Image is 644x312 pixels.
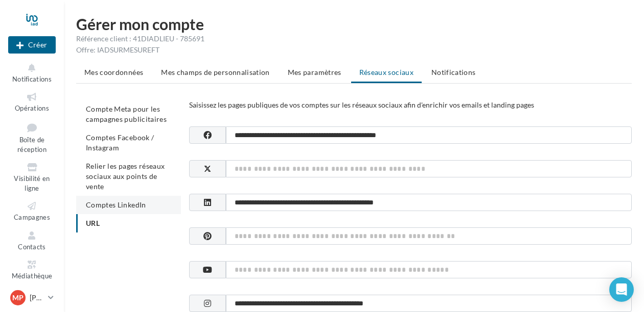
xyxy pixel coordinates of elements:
[8,119,56,156] a: Boîte de réception
[8,228,56,253] a: Contacts
[161,68,270,76] span: Mes champs de personnalisation
[86,162,165,191] span: Relier les pages réseaux sociaux aux points de vente
[76,45,632,55] div: Offre: IADSURMESUREFT
[76,34,632,44] div: Référence client : 41DIADLIEU - 785691
[76,16,632,32] h1: Gérer mon compte
[189,261,226,278] span: youtube
[8,36,56,54] button: Créer
[189,126,226,144] span: facebook
[86,133,154,152] span: Comptes Facebook / Instagram
[8,198,56,223] a: Campagnes
[30,293,44,303] p: [PERSON_NAME]
[8,160,56,194] a: Visibilité en ligne
[8,36,56,54] div: Nouvelle campagne
[8,60,56,85] button: Notifications
[12,293,24,303] span: MP
[189,295,226,312] span: instagram
[17,136,47,153] span: Boîte de réception
[86,105,167,123] span: Compte Meta pour les campagnes publicitaires
[18,243,46,251] span: Contacts
[8,288,56,307] a: MP [PERSON_NAME]
[189,227,226,245] span: pinterest
[84,68,143,76] span: Mes coordonnées
[8,257,56,282] a: Médiathèque
[189,100,534,109] span: Saisissez les pages publiques de vos comptes sur les réseaux sociaux afin d'enrichir vos emails e...
[14,174,50,192] span: Visibilité en ligne
[189,194,226,211] span: linkedin
[15,104,49,112] span: Opérations
[8,89,56,114] a: Opérations
[189,160,226,177] span: x
[12,272,53,280] span: Médiathèque
[86,200,146,209] span: Comptes LinkedIn
[609,277,634,302] div: Open Intercom Messenger
[431,68,476,76] span: Notifications
[14,213,50,221] span: Campagnes
[12,75,52,83] span: Notifications
[288,68,341,76] span: Mes paramètres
